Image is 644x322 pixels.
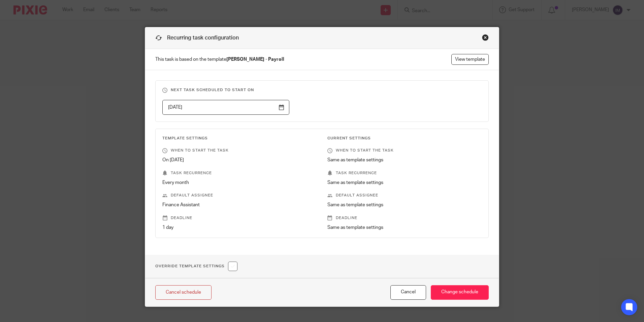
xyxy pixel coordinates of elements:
[155,285,212,300] a: Cancel schedule
[327,179,482,186] p: Same as template settings
[162,202,317,208] p: Finance Assistant
[327,215,482,221] p: Deadline
[327,193,482,198] p: Default assignee
[155,56,284,63] span: This task is based on the template
[162,215,317,221] p: Deadline
[162,193,317,198] p: Default assignee
[327,157,482,163] p: Same as template settings
[327,202,482,208] p: Same as template settings
[327,224,482,231] p: Same as template settings
[390,285,426,300] button: Cancel
[162,224,317,231] p: 1 day
[327,170,482,176] p: Task recurrence
[482,34,489,41] div: Close this dialog window
[226,57,284,62] strong: [PERSON_NAME] - Payroll
[162,136,317,141] h3: Template Settings
[451,54,489,65] a: View template
[327,148,482,153] p: When to start the task
[162,157,317,163] p: On [DATE]
[162,170,317,176] p: Task recurrence
[155,34,239,42] h1: Recurring task configuration
[162,87,482,93] h3: Next task scheduled to start on
[162,148,317,153] p: When to start the task
[431,285,489,300] input: Change schedule
[155,262,237,271] h1: Override Template Settings
[162,179,317,186] p: Every month
[327,136,482,141] h3: Current Settings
